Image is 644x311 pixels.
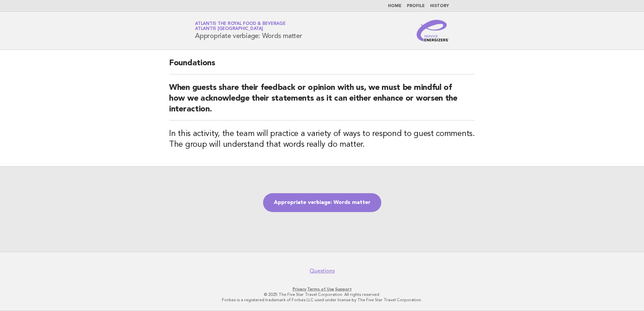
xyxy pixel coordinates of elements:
[335,287,352,291] a: Support
[407,4,425,8] a: Profile
[388,4,401,8] a: Home
[195,27,263,31] span: Atlantis [GEOGRAPHIC_DATA]
[116,292,528,297] p: © 2025 The Five Star Travel Corporation. All rights reserved.
[169,58,475,74] h2: Foundations
[169,82,475,120] h2: When guests share their feedback or opinion with us, we must be mindful of how we acknowledge the...
[310,268,335,274] a: Questions
[293,287,306,291] a: Privacy
[116,286,528,292] p: · ·
[417,20,449,41] img: Service Energizers
[195,22,302,39] h1: Appropriate verbiage: Words matter
[116,297,528,303] p: Forbes is a registered trademark of Forbes LLC used under license by The Five Star Travel Corpora...
[169,129,475,150] h3: In this activity, the team will practice a variety of ways to respond to guest comments. The grou...
[307,287,334,291] a: Terms of Use
[195,22,286,31] a: Atlantis the Royal Food & BeverageAtlantis [GEOGRAPHIC_DATA]
[263,193,381,212] a: Appropriate verbiage: Words matter
[430,4,449,8] a: History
